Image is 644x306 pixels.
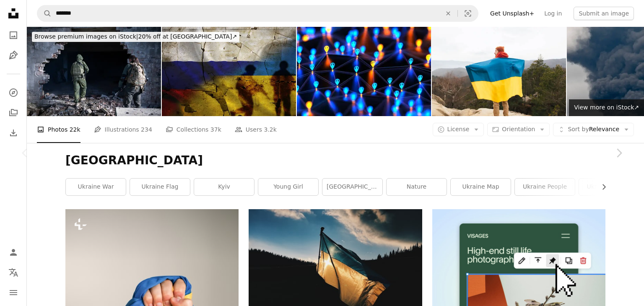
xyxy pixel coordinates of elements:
[594,113,644,193] a: Next
[34,33,138,40] span: Browse premium images on iStock |
[515,179,575,195] a: ukraine people
[485,7,539,20] a: Get Unsplash+
[66,179,126,195] a: ukraine war
[162,27,296,116] img: Russia vs Ukraine flag on cracked wall, concept of war between russia and ukraine, silhouette of ...
[5,47,22,64] a: Illustrations
[387,179,447,195] a: nature
[447,126,470,132] span: License
[5,27,22,44] a: Photos
[37,5,478,22] form: Find visuals sitewide
[258,179,318,195] a: young girl
[235,116,277,143] a: Users 3.2k
[5,284,22,301] button: Menu
[539,7,567,20] a: Log in
[166,116,221,143] a: Collections 37k
[297,27,431,116] img: Futuristic digital background. Abstract connections technology and digital network. 3d illustrati...
[574,7,634,20] button: Submit an image
[568,126,589,132] span: Sort by
[5,244,22,261] a: Log in / Sign up
[451,179,511,195] a: ukraine map
[553,123,634,136] button: Sort byRelevance
[141,125,152,134] span: 234
[65,153,605,168] h1: [GEOGRAPHIC_DATA]
[249,263,422,271] a: blue and yellow striped country flag
[579,179,639,195] a: ukraine nature
[5,84,22,101] a: Explore
[439,5,457,21] button: Clear
[37,5,52,21] button: Search Unsplash
[27,27,161,116] img: Military invasion.
[502,126,535,132] span: Orientation
[458,5,478,21] button: Visual search
[27,27,244,47] a: Browse premium images on iStock|20% off at [GEOGRAPHIC_DATA]↗
[264,125,276,134] span: 3.2k
[574,104,639,111] span: View more on iStock ↗
[5,104,22,121] a: Collections
[34,33,237,40] span: 20% off at [GEOGRAPHIC_DATA] ↗
[5,264,22,281] button: Language
[210,125,221,134] span: 37k
[432,27,566,116] img: The proud man with in the Ukrainian national flag
[568,125,619,134] span: Relevance
[487,123,550,136] button: Orientation
[130,179,190,195] a: ukraine flag
[94,116,152,143] a: Illustrations 234
[569,99,644,116] a: View more on iStock↗
[194,179,254,195] a: kyiv
[322,179,382,195] a: [GEOGRAPHIC_DATA]
[433,123,484,136] button: License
